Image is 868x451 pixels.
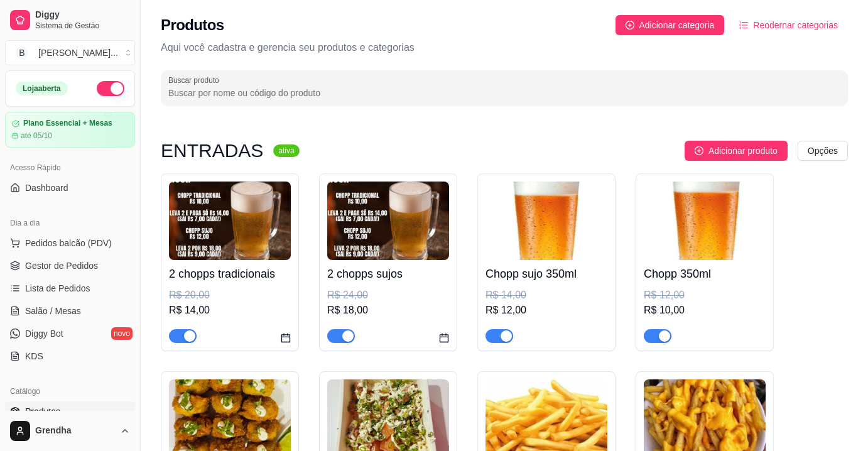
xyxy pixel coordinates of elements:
a: Dashboard [5,178,135,198]
span: Grendha [35,425,115,437]
div: Loja aberta [16,82,68,95]
label: Buscar produto [168,75,224,85]
button: Pedidos balcão (PDV) [5,233,135,253]
button: Adicionar categoria [616,15,725,35]
h4: Chopp sujo 350ml [486,265,607,283]
img: product-image [486,182,607,260]
article: Plano Essencial + Mesas [23,119,112,128]
span: B [16,46,28,59]
span: Reodernar categorias [753,18,838,32]
div: [PERSON_NAME] ... [38,46,118,59]
span: Gestor de Pedidos [25,259,98,272]
h4: 2 chopps sujos [327,265,449,283]
span: calendar [439,333,449,343]
button: Opções [798,141,848,161]
div: R$ 12,00 [644,288,766,303]
span: plus-circle [626,21,634,30]
button: Grendha [5,416,135,446]
h4: 2 chopps tradicionais [169,265,291,283]
span: Pedidos balcão (PDV) [25,237,112,249]
img: product-image [169,182,291,260]
span: Opções [808,144,838,158]
img: product-image [644,182,766,260]
span: ordered-list [739,21,748,30]
div: Acesso Rápido [5,158,135,178]
a: Produtos [5,401,135,421]
a: Plano Essencial + Mesasaté 05/10 [5,112,135,148]
input: Buscar produto [168,87,840,99]
span: calendar [281,333,291,343]
a: KDS [5,346,135,366]
sup: ativa [273,144,299,157]
span: Adicionar produto [708,144,778,158]
button: Adicionar produto [685,141,788,161]
h2: Produtos [161,15,224,35]
a: DiggySistema de Gestão [5,5,135,35]
span: Dashboard [25,182,68,194]
span: Diggy [35,9,130,21]
img: product-image [327,182,449,260]
h4: Chopp 350ml [644,265,766,283]
span: plus-circle [695,146,703,155]
span: KDS [25,350,43,362]
a: Salão / Mesas [5,301,135,321]
div: R$ 20,00 [169,288,291,303]
p: Aqui você cadastra e gerencia seu produtos e categorias [161,40,848,55]
span: Diggy Bot [25,327,63,340]
span: Produtos [25,405,60,418]
span: Lista de Pedidos [25,282,90,295]
div: R$ 14,00 [169,303,291,318]
a: Gestor de Pedidos [5,256,135,276]
a: Diggy Botnovo [5,323,135,344]
span: Adicionar categoria [639,18,715,32]
button: Alterar Status [97,81,124,96]
span: Sistema de Gestão [35,21,130,31]
div: R$ 14,00 [486,288,607,303]
span: Salão / Mesas [25,305,81,317]
div: Dia a dia [5,213,135,233]
div: Catálogo [5,381,135,401]
div: R$ 24,00 [327,288,449,303]
div: R$ 10,00 [644,303,766,318]
a: Lista de Pedidos [5,278,135,298]
button: Select a team [5,40,135,65]
div: R$ 18,00 [327,303,449,318]
h3: ENTRADAS [161,143,263,158]
button: Reodernar categorias [729,15,848,35]
article: até 05/10 [21,131,52,141]
div: R$ 12,00 [486,303,607,318]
